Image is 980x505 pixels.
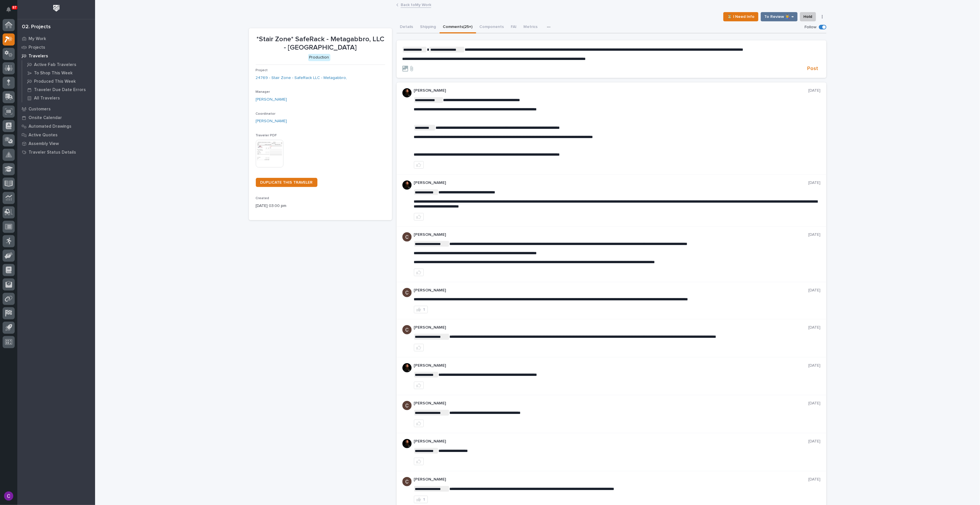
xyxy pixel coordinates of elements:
[256,203,385,209] p: [DATE] 03:00 pm
[402,288,412,297] img: AGNmyxaji213nCK4JzPdPN3H3CMBhXDSA2tJ_sy3UIa5=s96-c
[13,5,16,10] p: 87
[414,344,424,351] button: like this post
[765,13,794,20] span: To Review 👨‍🏭 →
[17,131,95,139] a: Active Quotes
[402,363,412,372] img: zmKUmRVDQjmBLfnAs97p
[414,232,809,237] p: [PERSON_NAME]
[402,180,412,190] img: zmKUmRVDQjmBLfnAs97p
[34,96,60,101] p: All Travelers
[809,180,821,185] p: [DATE]
[22,24,51,30] div: 02. Projects
[3,3,15,16] button: Notifications
[414,269,424,276] button: like this post
[809,288,821,293] p: [DATE]
[401,1,431,8] a: Back toMy Work
[807,65,818,72] span: Post
[809,363,821,368] p: [DATE]
[29,54,48,59] p: Travelers
[256,197,269,200] span: Created
[256,178,317,187] a: DUPLICATE THIS TRAVELER
[417,21,440,33] button: Shipping
[51,3,62,14] img: Workspace Logo
[804,13,812,20] span: Hold
[17,34,95,43] a: My Work
[761,12,798,21] button: To Review 👨‍🏭 →
[520,21,541,33] button: Metrics
[29,107,51,112] p: Customers
[414,306,428,313] button: 1
[414,496,428,503] button: 1
[414,213,424,221] button: like this post
[402,439,412,448] img: zmKUmRVDQjmBLfnAs97p
[22,61,95,69] a: Active Fab Travelers
[260,180,313,184] span: DUPLICATE THIS TRAVELER
[800,12,816,21] button: Hold
[17,139,95,148] a: Assembly View
[414,288,809,293] p: [PERSON_NAME]
[256,69,268,72] span: Project
[809,325,821,330] p: [DATE]
[29,124,71,129] p: Automated Drawings
[34,62,76,67] p: Active Fab Travelers
[256,118,287,124] a: [PERSON_NAME]
[414,325,809,330] p: [PERSON_NAME]
[397,21,417,33] button: Details
[414,382,424,389] button: like this post
[809,401,821,406] p: [DATE]
[508,21,520,33] button: FAI
[414,477,809,482] p: [PERSON_NAME]
[256,134,277,137] span: Traveler PDF
[809,439,821,444] p: [DATE]
[402,477,412,486] img: AGNmyxaji213nCK4JzPdPN3H3CMBhXDSA2tJ_sy3UIa5=s96-c
[34,79,76,84] p: Produced This Week
[809,88,821,93] p: [DATE]
[440,21,476,33] button: Comments (25+)
[22,69,95,77] a: To Shop This Week
[256,75,347,81] a: 24769 - Stair Zone - SafeRack LLC - Metagabbro,
[723,12,758,21] button: ⏳ I Need Info
[402,325,412,334] img: AGNmyxaji213nCK4JzPdPN3H3CMBhXDSA2tJ_sy3UIa5=s96-c
[423,498,425,502] div: 1
[414,180,809,185] p: [PERSON_NAME]
[414,161,424,169] button: like this post
[256,90,270,94] span: Manager
[476,21,508,33] button: Components
[414,363,809,368] p: [PERSON_NAME]
[402,232,412,242] img: AGNmyxaji213nCK4JzPdPN3H3CMBhXDSA2tJ_sy3UIa5=s96-c
[17,105,95,113] a: Customers
[414,420,424,427] button: like this post
[17,122,95,131] a: Automated Drawings
[414,401,809,406] p: [PERSON_NAME]
[17,52,95,60] a: Travelers
[423,308,425,312] div: 1
[29,150,76,155] p: Traveler Status Details
[22,77,95,85] a: Produced This Week
[256,97,287,103] a: [PERSON_NAME]
[29,141,59,146] p: Assembly View
[805,65,821,72] button: Post
[17,43,95,52] a: Projects
[29,36,46,42] p: My Work
[17,148,95,157] a: Traveler Status Details
[402,401,412,410] img: AGNmyxaji213nCK4JzPdPN3H3CMBhXDSA2tJ_sy3UIa5=s96-c
[727,13,755,20] span: ⏳ I Need Info
[809,232,821,237] p: [DATE]
[414,439,809,444] p: [PERSON_NAME]
[256,35,385,52] p: *Stair Zone* SafeRack - Metagabbro, LLC - [GEOGRAPHIC_DATA]
[22,94,95,102] a: All Travelers
[414,458,424,465] button: like this post
[805,25,817,30] p: Follow
[3,490,15,502] button: users-avatar
[402,88,412,97] img: zmKUmRVDQjmBLfnAs97p
[809,477,821,482] p: [DATE]
[29,45,45,50] p: Projects
[29,133,58,138] p: Active Quotes
[256,112,276,116] span: Coordinator
[34,71,73,76] p: To Shop This Week
[22,86,95,94] a: Traveler Due Date Errors
[34,87,86,93] p: Traveler Due Date Errors
[308,54,330,61] div: Production
[7,7,15,16] div: Notifications87
[17,113,95,122] a: Onsite Calendar
[414,88,809,93] p: [PERSON_NAME]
